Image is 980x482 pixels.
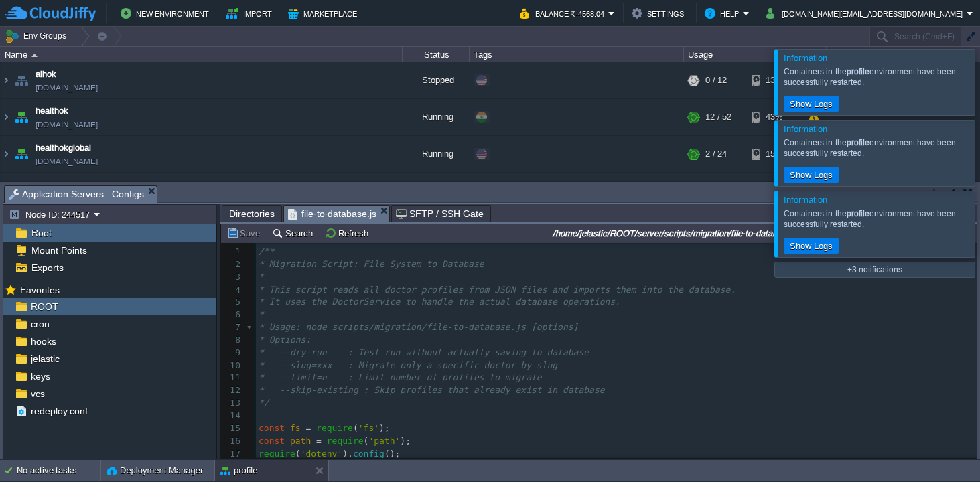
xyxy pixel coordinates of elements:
a: hok-ai [36,178,59,191]
img: AMDAwAAAACH5BAEAAAAALAAAAAABAAEAAAICRAEAOw== [1,99,11,135]
span: aihok [36,68,56,81]
span: Mount Points [29,244,89,256]
a: vcs [28,388,47,400]
span: file-to-database.js [288,206,376,222]
div: Containers in the environment have been successfully restarted. [784,66,971,88]
a: ROOT [28,301,60,313]
div: 15% [752,136,796,172]
img: AMDAwAAAACH5BAEAAAAALAAAAAABAAEAAAICRAEAOw== [12,62,31,98]
div: 17 [221,448,244,461]
span: * It uses the DoctorService to handle the actual database operations. [259,297,620,307]
span: path [290,436,311,446]
button: Node ID: 244517 [9,208,94,220]
div: Running [403,136,470,172]
div: 16 [221,435,244,448]
span: Root [29,227,54,239]
span: = [316,436,322,446]
div: 4 [221,284,244,297]
div: Stopped [403,62,470,98]
a: cron [28,318,52,330]
span: require [327,436,364,446]
div: 8 [221,334,244,347]
span: Favorites [17,284,62,296]
div: 6 [221,309,244,321]
a: keys [28,370,52,382]
div: No active tasks [17,460,100,481]
span: ). [342,449,353,459]
button: Search [272,227,317,239]
span: Application Servers : Configs [9,186,144,203]
button: Show Logs [786,240,837,252]
div: 13 [221,397,244,410]
span: fs [290,423,301,433]
div: 13% [752,62,796,98]
span: config [353,449,384,459]
img: AMDAwAAAACH5BAEAAAAALAAAAAABAAEAAAICRAEAOw== [1,62,11,98]
button: Marketplace [288,5,361,21]
span: (); [384,449,400,459]
span: Directories [229,206,275,222]
div: 2 [221,258,244,271]
div: Containers in the environment have been successfully restarted. [784,137,971,159]
img: AMDAwAAAACH5BAEAAAAALAAAAAABAAEAAAICRAEAOw== [12,136,31,172]
a: healthok [36,104,68,118]
span: Information [784,53,827,63]
span: ( [353,423,358,433]
span: require [259,449,295,459]
img: AMDAwAAAACH5BAEAAAAALAAAAAABAAEAAAICRAEAOw== [12,173,31,209]
div: 13% [752,173,796,209]
span: healthokglobal [36,141,91,155]
span: const [259,436,285,446]
a: redeploy.conf [28,405,90,417]
div: 1 [221,246,244,258]
button: Show Logs [786,169,837,181]
div: Tags [470,47,683,62]
div: Running [403,99,470,135]
button: Deployment Manager [107,464,203,477]
button: Env Groups [5,27,71,46]
li: /home/jelastic/ROOT/server/scripts/migration/file-to-database.js [283,205,390,222]
span: 'dotenv' [301,449,343,459]
div: 14 [221,410,244,422]
div: 12 [221,384,244,397]
div: Usage [685,47,826,62]
span: ); [379,423,390,433]
a: hooks [28,335,58,347]
span: Information [784,124,827,134]
span: Exports [29,262,66,274]
button: Settings [632,5,688,21]
span: ( [364,436,369,446]
button: New Environment [121,5,213,21]
div: 11 [221,372,244,384]
span: * --skip-existing : Skip profiles that already exist in database [259,385,605,395]
span: 'fs' [358,423,379,433]
a: [DOMAIN_NAME] [36,155,98,168]
div: Status [403,47,469,62]
div: 10 [221,359,244,372]
button: Import [226,5,276,21]
div: Name [1,47,402,62]
div: 12 / 52 [705,99,731,135]
img: AMDAwAAAACH5BAEAAAAALAAAAAABAAEAAAICRAEAOw== [1,173,11,209]
b: profile [847,209,869,218]
button: Refresh [325,227,372,239]
span: ); [400,436,411,446]
div: 0 / 12 [705,62,727,98]
div: 5 [221,296,244,309]
span: * Options: [259,335,311,345]
span: ( [295,449,301,459]
button: profile [220,464,257,477]
span: SFTP / SSH Gate [396,206,484,222]
a: Favorites [17,285,62,295]
div: Stopped [403,173,470,209]
a: jelastic [28,353,62,365]
div: 9 [221,347,244,359]
div: 2 / 24 [705,136,727,172]
button: Help [705,5,743,21]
